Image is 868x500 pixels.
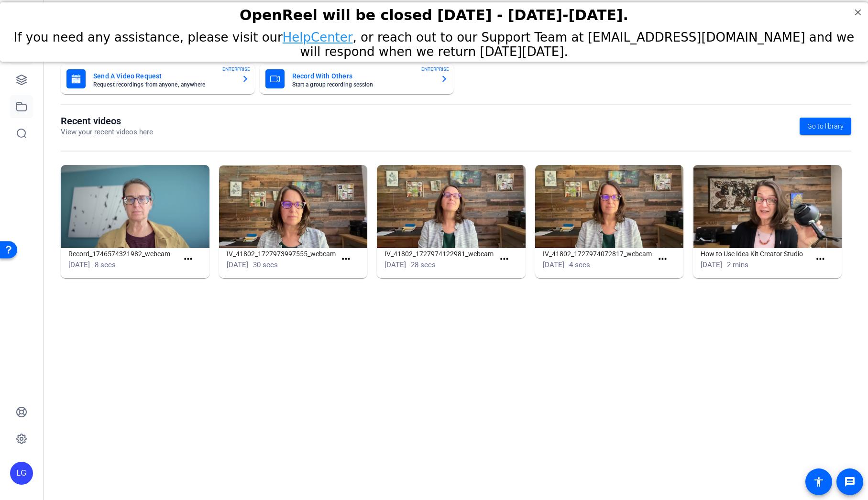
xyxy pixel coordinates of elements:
span: [DATE] [701,261,722,269]
img: IV_41802_1727974122981_webcam [377,165,526,249]
span: 28 secs [411,261,436,269]
mat-card-title: Send A Video Request [93,70,234,82]
p: View your recent videos here [61,127,153,138]
div: OpenReel will be closed [DATE] - [DATE]-[DATE]. [12,4,856,21]
span: Go to library [807,121,844,131]
mat-card-subtitle: Request recordings from anyone, anywhere [93,82,234,87]
mat-icon: more_horiz [498,253,510,265]
h1: IV_41802_1727974122981_webcam [385,248,494,260]
span: [DATE] [543,261,564,269]
span: ENTERPRISE [222,65,250,73]
mat-icon: message [844,476,856,488]
mat-icon: more_horiz [182,253,194,265]
span: [DATE] [68,261,90,269]
h1: Recent videos [61,115,153,127]
span: 30 secs [253,261,278,269]
h1: How to Use Idea Kit Creator Studio [701,248,811,260]
h1: Record_1746574321982_webcam [68,248,178,260]
button: Record With OthersStart a group recording sessionENTERPRISE [260,64,454,94]
mat-card-title: Record With Others [292,70,433,82]
mat-icon: accessibility [813,476,824,488]
h1: IV_41802_1727973997555_webcam [227,248,337,260]
a: Go to library [800,118,851,135]
img: Record_1746574321982_webcam [61,165,209,249]
span: 4 secs [569,261,590,269]
img: IV_41802_1727973997555_webcam [219,165,368,249]
a: HelpCenter [283,28,353,42]
div: LG [10,462,33,485]
span: [DATE] [227,261,248,269]
img: IV_41802_1727974072817_webcam [535,165,684,249]
span: 2 mins [727,261,748,269]
span: ENTERPRISE [421,65,449,73]
mat-card-subtitle: Start a group recording session [292,82,433,87]
span: 8 secs [95,261,116,269]
button: Send A Video RequestRequest recordings from anyone, anywhereENTERPRISE [61,64,255,94]
h1: IV_41802_1727974072817_webcam [543,248,653,260]
mat-icon: more_horiz [814,253,826,265]
img: How to Use Idea Kit Creator Studio [693,165,842,249]
mat-icon: more_horiz [340,253,352,265]
span: If you need any assistance, please visit our , or reach out to our Support Team at [EMAIL_ADDRESS... [14,28,855,56]
mat-icon: more_horiz [657,253,669,265]
span: [DATE] [385,261,406,269]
